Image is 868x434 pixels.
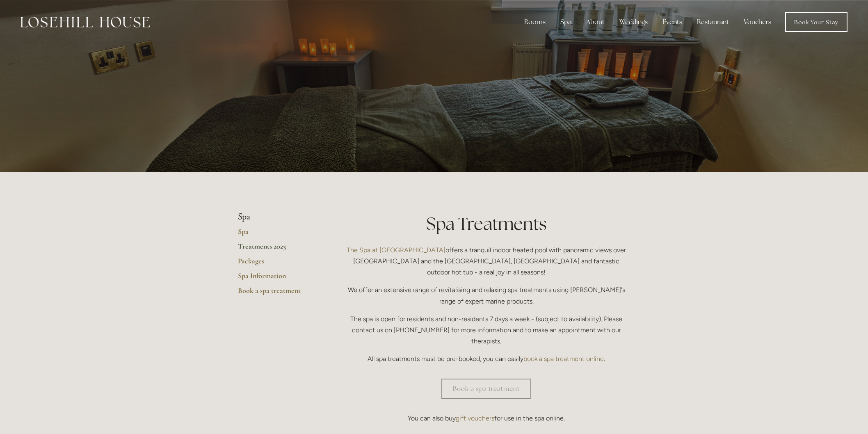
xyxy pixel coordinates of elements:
[238,227,316,242] a: Spa
[238,212,316,222] li: Spa
[238,271,316,286] a: Spa Information
[238,256,316,271] a: Packages
[690,14,736,30] div: Restaurant
[343,284,630,306] p: We offer an extensive range of revitalising and relaxing spa treatments using [PERSON_NAME]'s ran...
[441,379,531,399] a: Book a spa treatment
[343,244,630,278] p: offers a tranquil indoor heated pool with panoramic views over [GEOGRAPHIC_DATA] and the [GEOGRAP...
[347,246,445,254] a: The Spa at [GEOGRAPHIC_DATA]
[613,14,654,30] div: Weddings
[737,14,778,30] a: Vouchers
[343,212,630,236] h1: Spa Treatments
[554,14,578,30] div: Spa
[523,355,604,363] a: book a spa treatment online
[343,413,630,424] p: You can also buy for use in the spa online.
[21,17,150,27] img: Losehill House
[343,353,630,364] p: All spa treatments must be pre-booked, you can easily .
[343,313,630,347] p: The spa is open for residents and non-residents 7 days a week - (subject to availability). Please...
[518,14,552,30] div: Rooms
[656,14,689,30] div: Events
[580,14,611,30] div: About
[456,414,494,422] a: gift vouchers
[238,242,316,256] a: Treatments 2025
[238,286,316,301] a: Book a spa treatment
[785,12,847,32] a: Book Your Stay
